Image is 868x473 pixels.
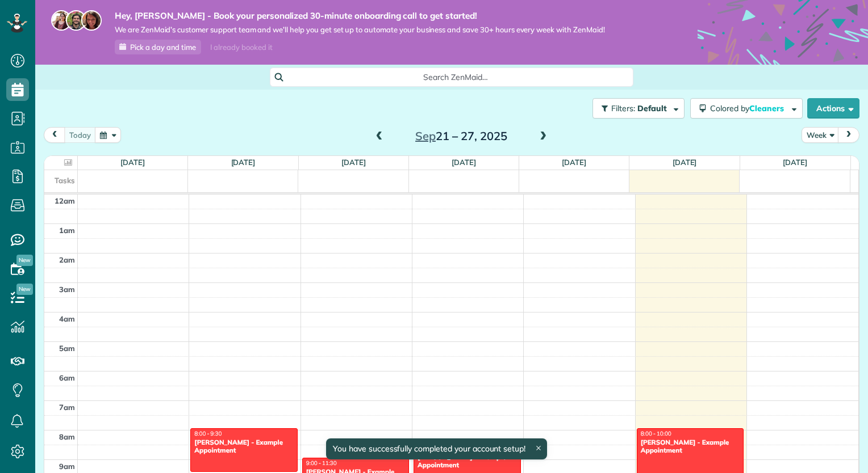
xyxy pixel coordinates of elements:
[203,40,279,54] div: I already booked it
[390,130,532,142] h2: 21 – 27, 2025
[59,403,75,412] span: 7am
[611,103,635,113] span: Filters:
[710,103,788,113] span: Colored by
[120,158,145,167] a: [DATE]
[59,314,75,323] span: 4am
[562,158,586,167] a: [DATE]
[326,438,547,459] div: You have successfully completed your account setup!
[592,98,685,119] button: Filters: Default
[16,255,33,266] span: New
[690,98,803,119] button: Colored byCleaners
[749,103,786,113] span: Cleaners
[51,10,72,31] img: maria-72a9807cf96188c08ef61303f053569d2e2a8a1cde33d635c8a3ac13582a053d.jpg
[415,129,436,143] span: Sep
[802,127,839,142] button: Week
[417,453,517,470] div: [PERSON_NAME] - Example Appointment
[59,462,75,471] span: 9am
[783,158,807,167] a: [DATE]
[194,430,222,437] span: 8:00 - 9:30
[59,285,75,294] span: 3am
[641,430,671,437] span: 8:00 - 10:00
[231,158,256,167] a: [DATE]
[306,459,337,467] span: 9:00 - 11:30
[66,10,86,31] img: jorge-587dff0eeaa6aab1f244e6dc62b8924c3b6ad411094392a53c71c6c4a576187d.jpg
[587,98,685,119] a: Filters: Default
[59,344,75,353] span: 5am
[55,196,75,205] span: 12am
[194,438,294,455] div: [PERSON_NAME] - Example Appointment
[59,432,75,441] span: 8am
[64,127,96,142] button: today
[115,25,605,35] span: We are ZenMaid’s customer support team and we’ll help you get set up to automate your business an...
[59,255,75,264] span: 2am
[341,158,366,167] a: [DATE]
[115,10,605,22] strong: Hey, [PERSON_NAME] - Book your personalized 30-minute onboarding call to get started!
[807,98,859,119] button: Actions
[637,103,667,113] span: Default
[81,10,102,31] img: michelle-19f622bdf1676172e81f8f8fba1fb50e276960ebfe0243fe18214015130c80e4.jpg
[130,43,196,52] span: Pick a day and time
[838,127,859,142] button: next
[673,158,697,167] a: [DATE]
[115,40,201,54] a: Pick a day and time
[59,373,75,382] span: 6am
[16,284,33,295] span: New
[55,176,75,185] span: Tasks
[640,438,740,455] div: [PERSON_NAME] - Example Appointment
[44,127,65,142] button: prev
[452,158,476,167] a: [DATE]
[59,226,75,235] span: 1am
